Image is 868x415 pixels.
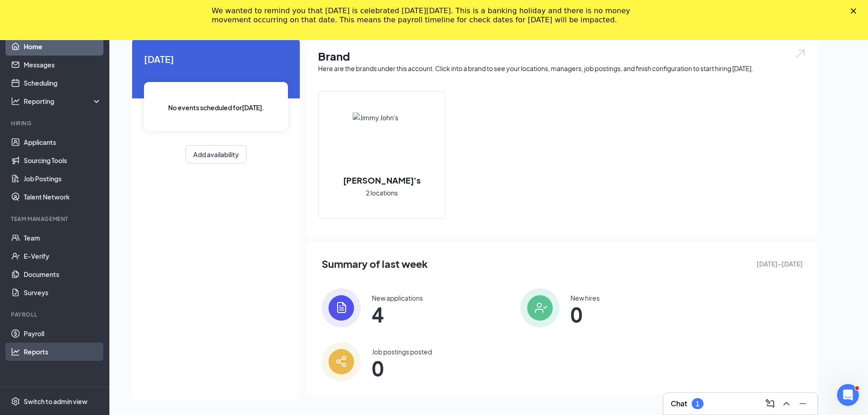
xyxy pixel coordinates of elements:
[570,293,600,302] div: New hires
[797,398,808,409] svg: Minimize
[318,64,806,73] div: Here are the brands under this account. Click into a brand to see your locations, managers, job p...
[24,324,102,343] a: Payroll
[763,396,777,411] button: ComposeMessage
[212,6,642,25] div: We wanted to remind you that [DATE] is celebrated [DATE][DATE]. This is a banking holiday and the...
[322,256,428,272] span: Summary of last week
[795,48,806,59] img: open.6027fd2a22e1237b5b06.svg
[353,113,411,171] img: Jimmy John's
[781,398,792,409] svg: ChevronUp
[24,343,102,361] a: Reports
[11,119,100,127] div: Hiring
[322,288,361,328] img: icon
[11,311,100,318] div: Payroll
[756,259,803,269] span: [DATE] - [DATE]
[11,397,20,406] svg: Settings
[570,306,600,323] span: 0
[671,399,687,409] h3: Chat
[372,347,432,356] div: Job postings posted
[24,188,102,206] a: Talent Network
[372,360,432,376] span: 0
[24,74,102,92] a: Scheduling
[696,400,699,408] div: 1
[24,97,102,106] div: Reporting
[24,397,87,406] div: Switch to admin view
[24,169,102,188] a: Job Postings
[24,229,102,247] a: Team
[366,188,398,198] span: 2 locations
[168,102,264,113] span: No events scheduled for [DATE] .
[796,396,810,411] button: Minimize
[318,48,806,64] h1: Brand
[24,265,102,283] a: Documents
[24,283,102,302] a: Surveys
[520,288,560,328] img: icon
[334,174,430,186] h2: [PERSON_NAME]'s
[24,133,102,151] a: Applicants
[372,293,423,302] div: New applications
[765,398,776,409] svg: ComposeMessage
[144,52,288,66] span: [DATE]
[11,97,20,106] svg: Analysis
[24,37,102,56] a: Home
[24,56,102,74] a: Messages
[11,215,100,223] div: Team Management
[185,145,247,164] button: Add availability
[24,247,102,265] a: E-Verify
[837,384,859,406] iframe: Intercom live chat
[372,306,423,323] span: 4
[851,8,860,14] div: Close
[24,151,102,169] a: Sourcing Tools
[779,396,794,411] button: ChevronUp
[322,342,361,381] img: icon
